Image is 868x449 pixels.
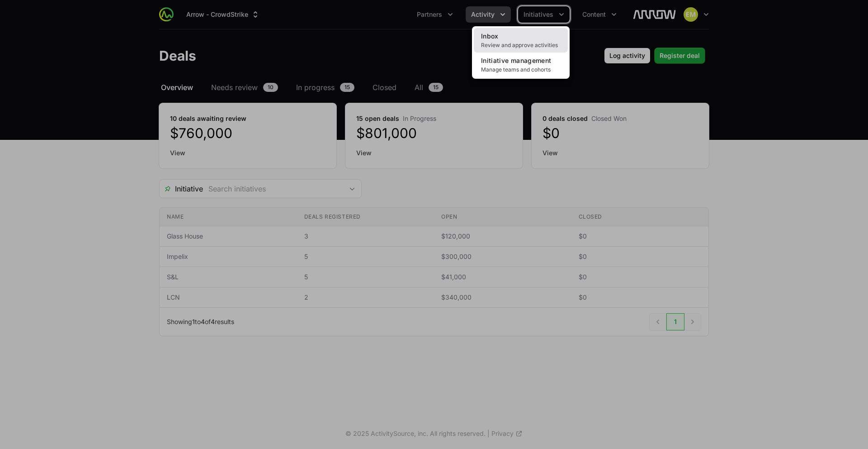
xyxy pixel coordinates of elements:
span: Initiative management [481,57,551,64]
a: InboxReview and approve activities [474,28,568,53]
a: Initiative managementManage teams and cohorts [474,53,568,77]
span: Manage teams and cohorts [481,66,561,73]
div: Main navigation [174,6,622,23]
span: Inbox [481,32,499,40]
span: Review and approve activities [481,42,561,49]
div: Initiatives menu [518,6,570,23]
